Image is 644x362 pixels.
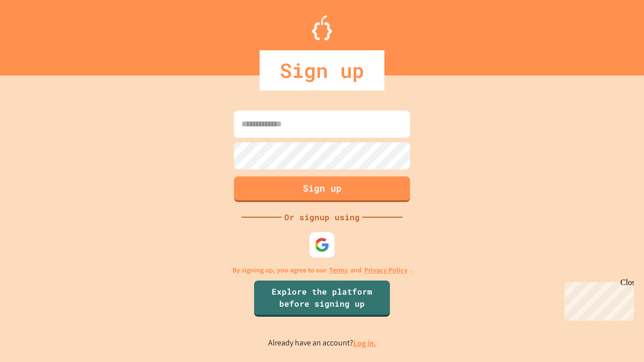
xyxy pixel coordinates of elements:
div: Chat with us now!Close [4,4,69,64]
iframe: chat widget [560,278,634,321]
p: By signing up, you agree to our and . [232,265,412,276]
a: Explore the platform before signing up [254,281,390,317]
a: Privacy Policy [364,265,408,276]
div: Or signup using [282,211,362,223]
button: Sign up [234,176,410,202]
p: Already have an account? [268,337,376,349]
div: Sign up [260,50,384,90]
img: google-icon.svg [314,237,330,252]
img: Logo.svg [312,15,332,40]
a: Terms [329,265,348,276]
a: Log in. [353,338,376,348]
